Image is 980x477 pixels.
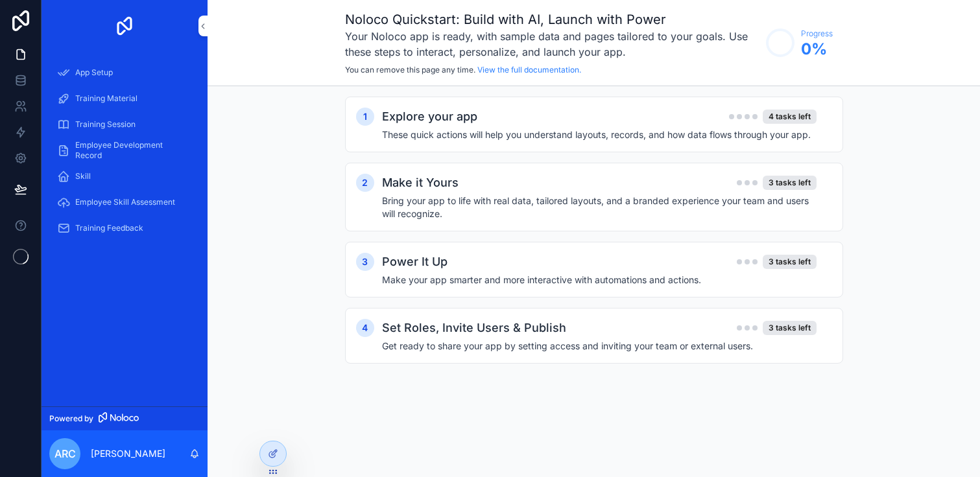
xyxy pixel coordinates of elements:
h2: Make it Yours [382,174,459,192]
p: [PERSON_NAME] [91,447,165,460]
h4: These quick actions will help you understand layouts, records, and how data flows through your app. [382,128,817,141]
a: Skill [49,165,200,188]
h4: Bring your app to life with real data, tailored layouts, and a branded experience your team and u... [382,194,817,220]
a: Training Material [49,87,200,110]
span: Training Feedback [75,223,143,233]
a: App Setup [49,61,200,84]
span: You can remove this page any time. [345,65,475,75]
img: App logo [114,16,135,36]
div: 3 tasks left [763,255,817,269]
a: View the full documentation. [477,65,581,75]
div: scrollable content [208,86,980,400]
span: Powered by [49,413,93,424]
a: Employee Development Record [49,139,200,162]
a: Training Session [49,113,200,136]
span: Skill [75,171,91,181]
div: 3 tasks left [763,176,817,190]
span: Employee Development Record [75,140,187,161]
span: 0 % [801,39,833,60]
span: Employee Skill Assessment [75,197,175,207]
a: Training Feedback [49,216,200,240]
h2: Set Roles, Invite Users & Publish [382,319,566,337]
h2: Power It Up [382,253,448,271]
h2: Explore your app [382,108,477,126]
div: 4 tasks left [763,110,817,124]
a: Powered by [42,406,208,430]
div: 1 [356,108,374,126]
span: ARC [54,446,76,461]
a: Employee Skill Assessment [49,191,200,214]
span: Progress [801,29,833,39]
h4: Make your app smarter and more interactive with automations and actions. [382,273,817,286]
span: App Setup [75,67,113,78]
div: scrollable content [42,52,208,257]
span: Training Material [75,93,137,104]
div: 2 [356,174,374,192]
h4: Get ready to share your app by setting access and inviting your team or external users. [382,340,817,353]
div: 4 [356,319,374,337]
h1: Noloco Quickstart: Build with AI, Launch with Power [345,10,759,29]
h3: Your Noloco app is ready, with sample data and pages tailored to your goals. Use these steps to i... [345,29,759,60]
div: 3 [356,253,374,271]
div: 3 tasks left [763,321,817,335]
span: Training Session [75,119,136,130]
